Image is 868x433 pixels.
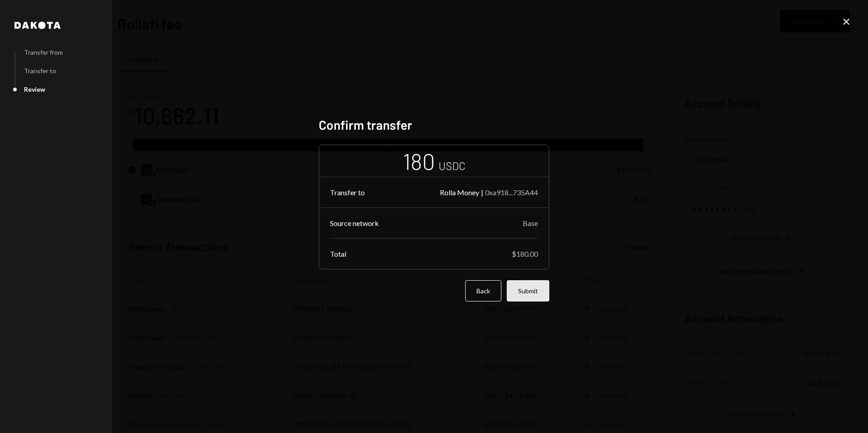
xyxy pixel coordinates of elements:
div: Source network [330,219,379,227]
button: Submit [507,280,549,301]
div: 0xa918...735A44 [485,188,538,197]
div: Review [24,85,45,93]
div: $180.00 [512,249,538,258]
div: Total [330,249,346,258]
div: USDC [439,158,466,173]
div: Transfer to [330,188,365,197]
div: Rolla Money [440,188,479,197]
h2: Confirm transfer [319,116,549,134]
div: Transfer from [24,48,63,56]
div: Transfer to [24,67,56,75]
button: Back [465,280,501,301]
div: | [481,188,483,197]
div: 180 [403,147,435,175]
div: Base [523,219,538,227]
